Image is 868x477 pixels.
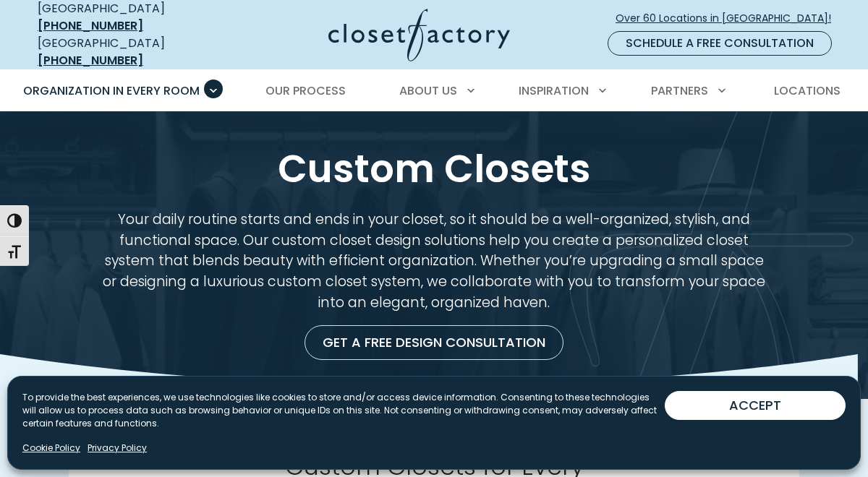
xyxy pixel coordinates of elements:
p: To provide the best experiences, we use technologies like cookies to store and/or access device i... [22,391,665,430]
nav: Primary Menu [13,71,855,111]
img: Closet Factory Logo [328,9,510,61]
div: [GEOGRAPHIC_DATA] [38,35,215,69]
span: Locations [774,82,841,99]
h1: Custom Closets [35,146,833,192]
span: Inspiration [519,82,589,99]
span: Partners [651,82,708,99]
a: [PHONE_NUMBER] [38,52,143,69]
a: Cookie Policy [22,442,80,455]
span: Organization in Every Room [23,82,200,99]
a: Over 60 Locations in [GEOGRAPHIC_DATA]! [615,6,843,31]
span: Our Process [265,82,346,99]
a: Privacy Policy [88,442,147,455]
p: Your daily routine starts and ends in your closet, so it should be a well-organized, stylish, and... [103,210,765,314]
a: [PHONE_NUMBER] [38,17,143,34]
button: ACCEPT [665,391,846,420]
a: Get a Free Design Consultation [305,325,563,360]
span: Over 60 Locations in [GEOGRAPHIC_DATA]! [616,11,843,26]
a: Schedule a Free Consultation [608,31,832,56]
span: About Us [399,82,457,99]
